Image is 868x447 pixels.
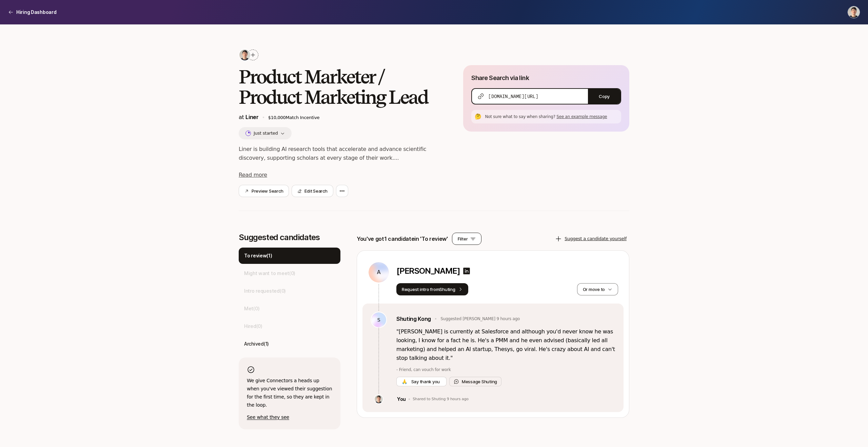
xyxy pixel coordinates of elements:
[402,378,407,385] span: 🙏
[268,114,442,121] p: $10,000 Match Incentive
[244,287,286,295] p: Intro requested ( 0 )
[244,269,295,277] p: Might want to meet ( 0 )
[239,113,259,122] p: at
[577,283,618,295] button: Or move to
[396,377,447,386] button: 🙏 Say thank you
[485,114,618,120] p: Not sure what to say when sharing?
[239,127,292,139] button: Just started
[565,235,627,242] p: Suggest a candidate yourself
[848,6,860,18] button: Kyum Kim
[474,113,482,121] div: 🤔
[377,268,381,276] p: A
[244,252,272,260] p: To review ( 1 )
[396,283,468,295] button: Request intro fromShuting
[244,305,259,313] p: Met ( 0 )
[239,172,267,178] span: Read more
[247,413,332,421] p: See what they see
[396,367,615,373] p: - Friend, can vouch for work
[397,395,406,403] p: You
[239,185,289,197] button: Preview Search
[410,378,441,385] span: Say thank you
[396,327,615,363] p: " [PERSON_NAME] is currently at Salesforce and although you'd never know he was looking, I know f...
[247,376,332,409] p: We give Connectors a heads up when you've viewed their suggestion for the first time, so they are...
[16,8,57,16] p: Hiring Dashboard
[449,377,501,386] button: Message Shuting
[848,6,860,18] img: Kyum Kim
[588,89,620,104] button: Copy
[245,114,258,120] a: Liner
[292,185,333,197] button: Edit Search
[357,234,448,243] p: You've got 1 candidate in 'To review'
[239,66,441,107] h2: Product Marketer / Product Marketing Lead
[377,316,380,324] p: S
[440,316,520,322] p: Suggested [PERSON_NAME] 9 hours ago
[556,114,607,119] span: See an example message
[488,93,538,100] span: [DOMAIN_NAME][URL]
[396,314,431,323] a: Shuting Kong
[396,266,460,276] p: [PERSON_NAME]
[239,233,340,242] p: Suggested candidates
[452,233,481,245] button: Filter
[375,395,383,403] img: 47784c54_a4ff_477e_ab36_139cb03b2732.jpg
[239,50,250,60] img: 47784c54_a4ff_477e_ab36_139cb03b2732.jpg
[413,397,469,402] p: Shared to Shuting 9 hours ago
[471,73,529,83] p: Share Search via link
[244,322,262,330] p: Hired ( 0 )
[239,145,441,162] p: Liner is building AI research tools that accelerate and advance scientific discovery, supporting ...
[244,340,269,348] p: Archived ( 1 )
